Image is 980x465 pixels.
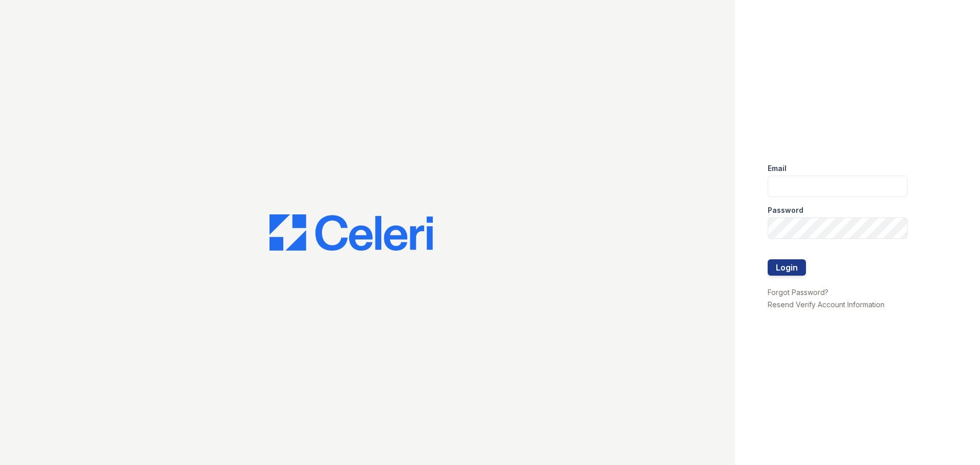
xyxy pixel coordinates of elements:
[768,259,806,276] button: Login
[269,214,433,251] img: CE_Logo_Blue-a8612792a0a2168367f1c8372b55b34899dd931a85d93a1a3d3e32e68fde9ad4.png
[768,163,787,174] label: Email
[768,205,803,215] label: Password
[768,300,885,309] a: Resend Verify Account Information
[768,288,828,297] a: Forgot Password?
